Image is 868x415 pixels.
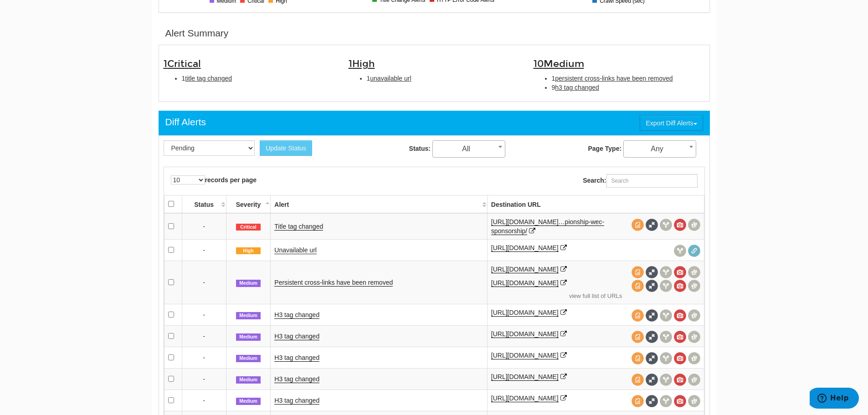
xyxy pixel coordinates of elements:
[688,374,700,386] span: Compare screenshots
[409,145,431,152] strong: Status:
[674,352,686,364] span: View screenshot
[274,246,317,254] a: Unavailable url
[646,374,658,386] span: Full Source Diff
[182,304,226,326] td: -
[182,74,335,83] li: 1
[274,354,319,362] a: H3 tag changed
[534,58,584,70] span: 10
[688,280,700,292] span: Compare screenshots
[674,309,686,322] span: View screenshot
[688,395,700,407] span: Compare screenshots
[491,266,559,273] a: [URL][DOMAIN_NAME]
[236,355,261,362] span: Medium
[432,140,505,158] span: All
[236,312,261,319] span: Medium
[491,352,559,359] a: [URL][DOMAIN_NAME]
[182,261,226,304] td: -
[688,352,700,364] span: Compare screenshots
[182,239,226,261] td: -
[632,280,644,292] span: View source
[632,395,644,407] span: View source
[236,224,261,231] span: Critical
[274,279,393,287] a: Persistent cross-links have been removed
[491,244,559,252] a: [URL][DOMAIN_NAME]
[646,352,658,364] span: Full Source Diff
[646,266,658,278] span: Full Source Diff
[349,58,375,70] span: 1
[433,143,505,155] span: All
[555,75,673,82] span: persistent cross-links have been removed
[185,75,232,82] span: title tag changed
[660,395,672,407] span: View headers
[588,145,621,152] strong: Page Type:
[624,143,696,155] span: Any
[491,395,559,402] a: [URL][DOMAIN_NAME]
[660,266,672,278] span: View headers
[660,309,672,322] span: View headers
[367,74,520,83] li: 1
[352,58,375,70] span: High
[491,373,559,381] a: [URL][DOMAIN_NAME]
[810,388,859,410] iframe: Opens a widget where you can find more information
[674,374,686,386] span: View screenshot
[583,174,697,188] label: Search:
[688,309,700,322] span: Compare screenshots
[552,74,705,83] li: 1
[491,292,700,301] a: view full list of URLs
[491,218,604,235] a: [URL][DOMAIN_NAME]…pionship-wec-sponsorship/
[632,331,644,343] span: View source
[646,309,658,322] span: Full Source Diff
[623,140,696,158] span: Any
[182,326,226,347] td: -
[182,347,226,369] td: -
[226,195,271,213] th: Severity: activate to sort column descending
[165,115,206,129] div: Diff Alerts
[646,219,658,231] span: Full Source Diff
[491,309,559,317] a: [URL][DOMAIN_NAME]
[632,374,644,386] span: View source
[236,280,261,287] span: Medium
[688,245,700,257] span: Redirect chain
[171,175,257,184] label: records per page
[640,115,703,131] button: Export Diff Alerts
[236,333,261,341] span: Medium
[491,279,559,287] a: [URL][DOMAIN_NAME]
[674,331,686,343] span: View screenshot
[165,26,229,40] div: Alert Summary
[274,223,323,231] a: Title tag changed
[274,311,319,319] a: H3 tag changed
[674,280,686,292] span: View screenshot
[688,219,700,231] span: Compare screenshots
[646,331,658,343] span: Full Source Diff
[182,369,226,390] td: -
[632,352,644,364] span: View source
[632,309,644,322] span: View source
[688,266,700,278] span: Compare screenshots
[660,331,672,343] span: View headers
[274,375,319,383] a: H3 tag changed
[167,58,201,70] span: Critical
[660,219,672,231] span: View headers
[660,352,672,364] span: View headers
[491,330,559,338] a: [URL][DOMAIN_NAME]
[271,195,487,213] th: Alert: activate to sort column ascending
[274,333,319,340] a: H3 tag changed
[544,58,584,70] span: Medium
[555,84,599,91] span: h3 tag changed
[274,397,319,405] a: H3 tag changed
[606,174,698,188] input: Search:
[182,390,226,411] td: -
[552,83,705,92] li: 9
[646,280,658,292] span: Full Source Diff
[674,219,686,231] span: View screenshot
[236,247,261,255] span: High
[370,75,411,82] span: unavailable url
[632,219,644,231] span: View source
[487,195,704,213] th: Destination URL
[236,398,261,405] span: Medium
[674,395,686,407] span: View screenshot
[260,140,312,156] button: Update Status
[182,213,226,240] td: -
[182,195,226,213] th: Status: activate to sort column ascending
